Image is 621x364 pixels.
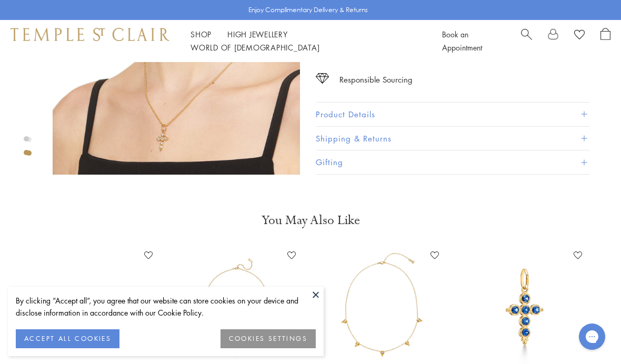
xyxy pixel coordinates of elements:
div: Product gallery navigation [26,134,32,164]
iframe: Gorgias live chat messenger [574,320,610,353]
a: Search [521,28,532,54]
button: ACCEPT ALL COOKIES [16,329,119,348]
img: Temple St. Clair [11,28,169,41]
p: Enjoy Complimentary Delivery & Returns [248,5,368,15]
button: Gifting [316,150,589,174]
div: Responsible Sourcing [339,73,413,86]
a: Open Shopping Bag [600,28,610,54]
img: icon_sourcing.svg [316,73,329,84]
button: Shipping & Returns [316,127,589,150]
a: High JewelleryHigh Jewellery [227,29,288,39]
h3: You May Also Like [42,212,579,229]
nav: Main navigation [191,28,418,54]
div: By clicking “Accept all”, you agree that our website can store cookies on your device and disclos... [16,295,316,319]
button: COOKIES SETTINGS [221,329,316,348]
a: World of [DEMOGRAPHIC_DATA]World of [DEMOGRAPHIC_DATA] [191,42,319,53]
a: ShopShop [191,29,212,39]
button: Product Details [316,103,589,126]
a: View Wishlist [574,28,585,44]
a: Book an Appointment [442,29,482,53]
